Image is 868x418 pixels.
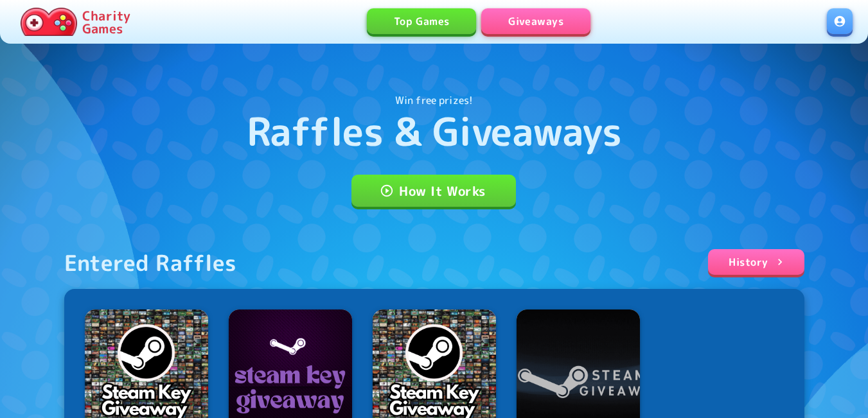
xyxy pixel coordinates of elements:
[15,5,136,39] a: Charity Games
[708,249,804,275] a: History
[21,8,77,36] img: Charity.Games
[395,92,473,108] p: Win free prizes!
[481,8,590,34] a: Giveaways
[351,175,516,207] a: How It Works
[367,8,476,34] a: Top Games
[82,9,130,35] p: Charity Games
[247,108,622,154] h1: Raffles & Giveaways
[64,249,237,276] div: Entered Raffles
